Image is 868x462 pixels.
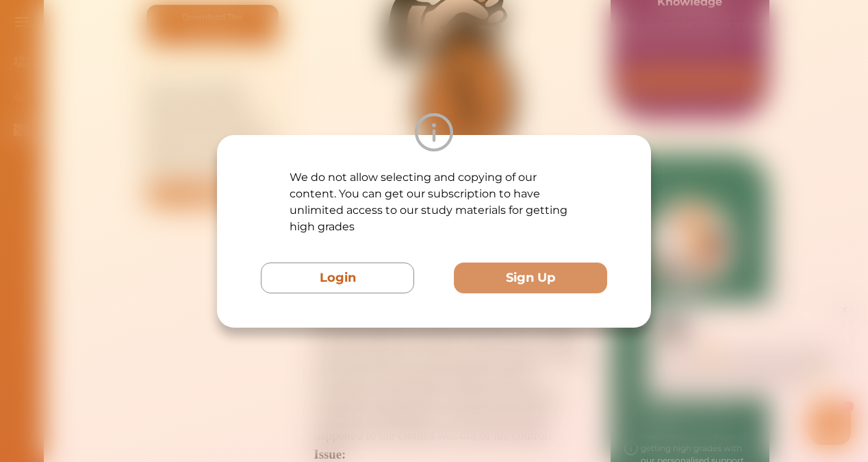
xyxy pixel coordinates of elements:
[303,101,314,112] i: 1
[120,14,146,40] img: Nini
[120,47,301,87] p: Hey there If you have any questions, I'm here to help! Just text back 'Hi' and choose from the fo...
[454,263,607,293] button: Sign Up
[164,47,176,60] span: 👋
[290,169,578,235] p: We do not allow selecting and copying of our content. You can get our subscription to have unlimi...
[273,73,285,87] span: 🌟
[261,263,414,293] button: Login
[154,23,170,36] div: Nini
